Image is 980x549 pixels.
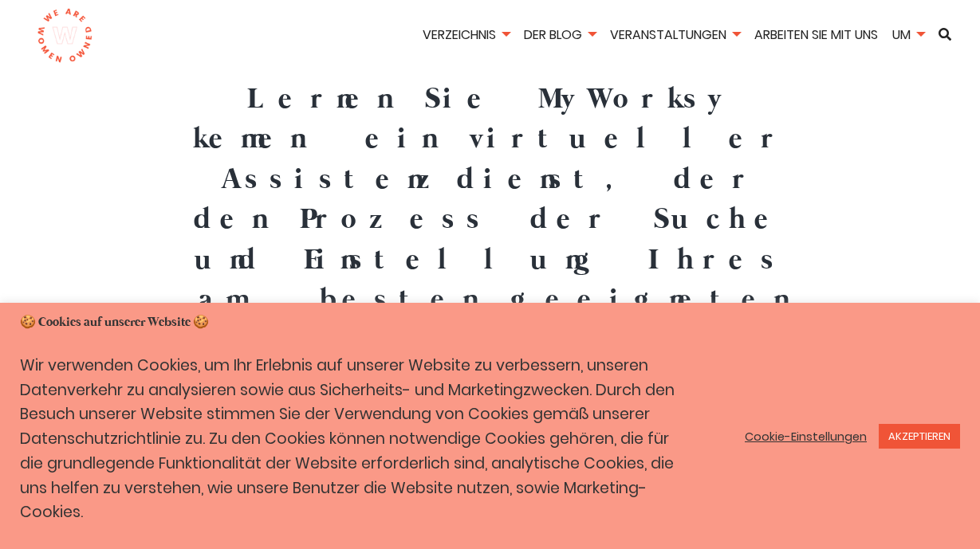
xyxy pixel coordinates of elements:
a: Veranstaltungen [604,25,746,44]
font: Wir verwenden Cookies, um Ihr Erlebnis auf unserer Website zu verbessern, unseren Datenverkehr zu... [20,355,675,523]
a: Um [887,25,930,44]
a: Arbeiten Sie mit uns [749,25,884,44]
li: Der Blog [518,25,601,48]
font: Arbeiten Sie mit uns [754,25,878,44]
font: Lernen Sie MyWorksy kennen: ein virtueller Assistenzdienst, der den Prozess der Suche und Einstel... [193,81,787,359]
font: Um [892,25,911,44]
img: Logo [37,8,93,64]
font: Veranstaltungen [610,25,726,44]
font: 🍪 Cookies auf unserer Website 🍪 [20,314,209,331]
font: AKZEPTIEREN [888,429,950,444]
li: Verzeichnis [417,25,515,48]
a: Verzeichnis [417,25,515,44]
li: Veranstaltungen [604,25,746,48]
a: Der Blog [518,25,601,44]
font: Cookie-Einstellungen [745,429,867,445]
a: Cookie-Einstellungen [745,429,867,444]
a: AKZEPTIEREN [879,424,960,449]
font: Der Blog [524,25,582,44]
font: Verzeichnis [423,25,496,44]
li: Um [887,25,930,48]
